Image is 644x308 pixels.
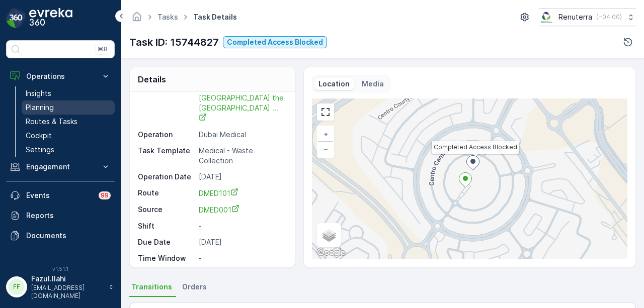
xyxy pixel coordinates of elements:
p: Events [26,190,93,200]
span: − [324,145,329,153]
span: v 1.51.1 [6,266,115,272]
img: logo_dark-DEwI_e13.png [29,8,72,28]
p: - [199,253,284,263]
p: Time Window [138,253,195,263]
p: Cockpit [26,131,52,141]
p: ⌘B [98,45,108,53]
p: Routes & Tasks [26,117,77,127]
span: Orders [182,282,207,292]
p: Dubai Medical [199,130,284,140]
img: Google [314,246,348,259]
button: FFFazul.Ilahi[EMAIL_ADDRESS][DOMAIN_NAME] [6,274,115,300]
span: + [324,130,328,138]
p: Route [138,188,195,198]
p: Documents [26,231,111,241]
a: Open this area in Google Maps (opens a new window) [314,246,348,259]
p: ( +04:00 ) [596,13,622,21]
p: Completed Access Blocked [227,37,323,47]
a: DMED001 [199,204,284,215]
a: Zoom In [318,127,333,142]
p: Insights [26,88,51,98]
a: Settings [22,143,115,157]
span: DMED101 [199,189,238,197]
p: [EMAIL_ADDRESS][DOMAIN_NAME] [31,284,104,300]
p: Operation [138,130,195,140]
a: Zoom Out [318,142,333,157]
span: Transitions [131,282,172,292]
a: Layers [318,224,340,246]
p: Location [318,79,350,89]
a: Planning [22,100,115,115]
p: Source [138,204,195,215]
p: Renuterra [558,12,592,22]
a: Documents [6,226,115,246]
button: Renuterra(+04:00) [539,8,636,26]
p: Due Date [138,237,195,247]
button: Completed Access Blocked [223,36,327,48]
a: Events99 [6,185,115,206]
p: [DATE] [199,172,284,182]
span: DMED001 [199,206,239,214]
p: Task ID: 15744827 [129,35,219,50]
p: Fazul.Ilahi [31,274,104,284]
a: DMED101 [199,188,284,198]
p: Planning [26,102,54,113]
button: Engagement [6,157,115,177]
img: logo [6,8,26,28]
p: Operation Date [138,172,195,182]
p: Operations [26,71,95,81]
a: Homepage [131,15,142,24]
p: Media [362,79,384,89]
a: Reports [6,206,115,226]
p: 99 [101,191,109,199]
p: Reports [26,211,111,221]
a: Routes & Tasks [22,115,115,129]
p: Settings [26,145,54,155]
p: Medical - Waste Collection [199,146,284,166]
span: Task Details [191,12,239,22]
p: - [199,221,284,231]
p: [DATE] [199,237,284,247]
a: Cockpit [22,129,115,143]
button: Operations [6,66,115,86]
a: View Fullscreen [318,105,333,120]
div: FF [9,279,25,295]
a: Tasks [157,13,178,21]
a: Insights [22,86,115,100]
p: Shift [138,221,195,231]
img: Screenshot_2024-07-26_at_13.33.01.png [539,12,554,23]
p: Service Point [138,83,195,124]
p: Engagement [26,162,95,172]
p: Task Template [138,146,195,166]
a: Dubai London the Villa Clinic ... [199,82,286,123]
p: Details [138,73,166,85]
